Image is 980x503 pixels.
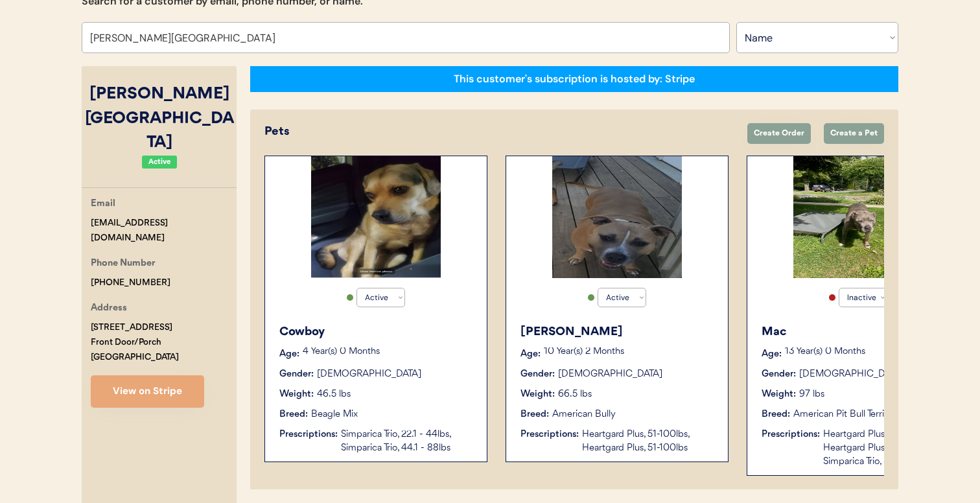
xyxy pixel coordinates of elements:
[279,428,338,441] div: Prescriptions:
[793,408,892,421] div: American Pit Bull Terrier
[762,428,820,441] div: Prescriptions:
[317,388,351,401] div: 46.5 lbs
[793,156,923,278] img: IMG_9222-453768b8-e915-4372-840b-06b07e0706b2.jpg
[279,347,299,361] div: Age:
[520,347,541,361] div: Age:
[520,388,555,401] div: Weight:
[520,408,549,421] div: Breed:
[558,388,592,401] div: 66.5 lbs
[785,347,956,357] p: 13 Year(s) 0 Months
[279,323,474,341] div: Cowboy
[454,72,695,86] div: This customer's subscription is hosted by: Stripe
[279,408,308,421] div: Breed:
[82,82,237,156] div: [PERSON_NAME][GEOGRAPHIC_DATA]
[91,256,156,272] div: Phone Number
[303,347,474,357] p: 4 Year(s) 0 Months
[520,428,579,441] div: Prescriptions:
[799,388,824,401] div: 97 lbs
[264,123,734,141] div: Pets
[544,347,715,357] p: 10 Year(s) 2 Months
[82,22,730,53] input: Search by name
[91,275,170,290] div: [PHONE_NUMBER]
[317,368,421,381] div: [DEMOGRAPHIC_DATA]
[91,196,115,213] div: Email
[91,301,127,317] div: Address
[91,320,179,364] div: [STREET_ADDRESS] Front Door/Porch [GEOGRAPHIC_DATA]
[799,368,904,381] div: [DEMOGRAPHIC_DATA]
[279,368,314,381] div: Gender:
[762,388,796,401] div: Weight:
[311,408,358,421] div: Beagle Mix
[762,323,956,341] div: Mac
[552,408,616,421] div: American Bully
[520,323,715,341] div: [PERSON_NAME]
[279,388,314,401] div: Weight:
[558,368,662,381] div: [DEMOGRAPHIC_DATA]
[747,123,811,144] button: Create Order
[341,428,474,455] div: Simparica Trio, 22.1 - 44lbs, Simparica Trio, 44.1 - 88lbs
[91,375,204,408] button: View on Stripe
[311,156,441,278] img: inbound3125848166094690512.jpg
[520,368,555,381] div: Gender:
[762,347,782,361] div: Age:
[762,368,796,381] div: Gender:
[552,156,682,278] img: Screenshot_20240808_012822.jpg
[762,408,790,421] div: Breed:
[823,428,956,469] div: Heartgard Plus, 51-100lbs, Heartgard Plus, 1-25lbs, Simparica Trio, 88.1 - 132lbs
[582,428,715,455] div: Heartgard Plus, 51-100lbs, Heartgard Plus, 51-100lbs
[91,216,237,246] div: [EMAIL_ADDRESS][DOMAIN_NAME]
[824,123,884,144] button: Create a Pet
